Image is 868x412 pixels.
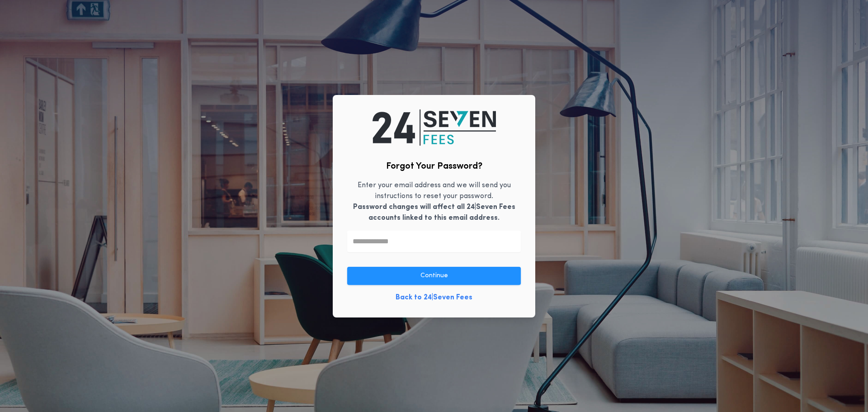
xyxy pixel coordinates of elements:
[347,180,521,223] p: Enter your email address and we will send you instructions to reset your password.
[386,160,482,173] h2: Forgot Your Password?
[396,292,472,303] a: Back to 24|Seven Fees
[353,204,515,222] b: Password changes will affect all 24|Seven Fees accounts linked to this email address.
[373,109,496,146] img: logo
[347,267,521,285] button: Continue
